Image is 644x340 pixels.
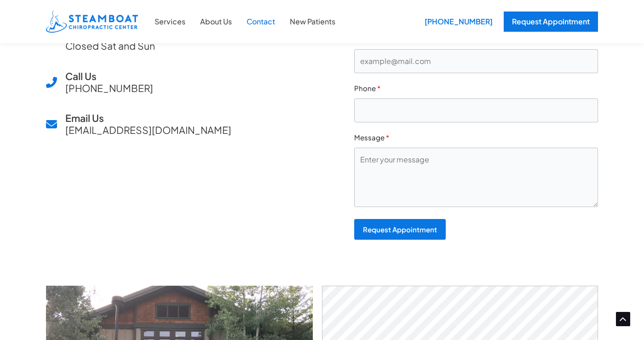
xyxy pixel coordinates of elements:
[418,12,499,32] div: [PHONE_NUMBER]
[65,70,97,82] strong: Call Us
[282,16,343,28] a: New Patients
[504,12,598,32] a: Request Appointment
[354,132,598,144] div: Message
[354,219,446,240] button: Request Appointment
[147,11,343,33] nav: Site Navigation
[65,112,231,136] span: [EMAIL_ADDRESS][DOMAIN_NAME]
[193,16,239,28] a: About Us
[354,49,598,73] input: example@mail.com
[418,12,494,32] a: [PHONE_NUMBER]
[65,70,153,94] span: [PHONE_NUMBER]
[46,11,138,33] img: Steamboat Chiropractic Center
[147,16,193,28] a: Services
[65,112,104,124] strong: Email Us
[354,82,598,94] div: Phone
[363,226,437,233] div: Request Appointment
[239,16,282,28] a: Contact
[65,17,198,52] span: Open Mon to Fri, 9am to 6pm Closed Sat and Sun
